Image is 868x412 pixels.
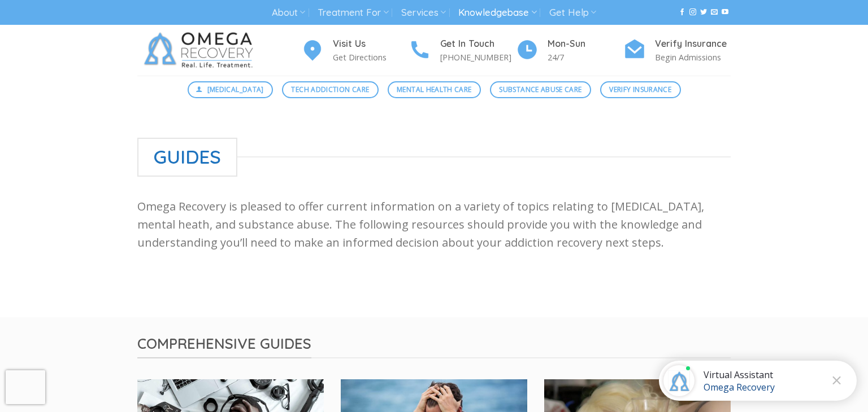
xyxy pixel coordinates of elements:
[440,37,516,51] h4: Get In Touch
[388,81,481,98] a: Mental Health Care
[397,84,471,95] span: Mental Health Care
[291,84,369,95] span: Tech Addiction Care
[700,8,707,16] a: Follow on Twitter
[137,334,311,358] span: Comprehensive Guides
[490,81,591,98] a: Substance Abuse Care
[137,138,237,177] span: Guides
[655,51,731,64] p: Begin Admissions
[440,51,516,64] p: [PHONE_NUMBER]
[549,2,596,23] a: Get Help
[301,37,409,64] a: Visit Us Get Directions
[272,2,305,23] a: About
[722,8,728,16] a: Follow on YouTube
[499,84,581,95] span: Substance Abuse Care
[207,84,264,95] span: [MEDICAL_DATA]
[655,37,731,51] h4: Verify Insurance
[282,81,379,98] a: Tech Addiction Care
[548,37,623,51] h4: Mon-Sun
[458,2,536,23] a: Knowledgebase
[333,51,409,64] p: Get Directions
[623,37,731,64] a: Verify Insurance Begin Admissions
[137,25,264,76] img: Omega Recovery
[188,81,274,98] a: [MEDICAL_DATA]
[711,8,718,16] a: Send us an email
[679,8,685,16] a: Follow on Facebook
[548,51,623,64] p: 24/7
[137,198,731,252] p: Omega Recovery is pleased to offer current information on a variety of topics relating to [MEDICA...
[318,2,388,23] a: Treatment For
[401,2,446,23] a: Services
[409,37,516,64] a: Get In Touch [PHONE_NUMBER]
[609,84,671,95] span: Verify Insurance
[600,81,681,98] a: Verify Insurance
[689,8,696,16] a: Follow on Instagram
[333,37,409,51] h4: Visit Us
